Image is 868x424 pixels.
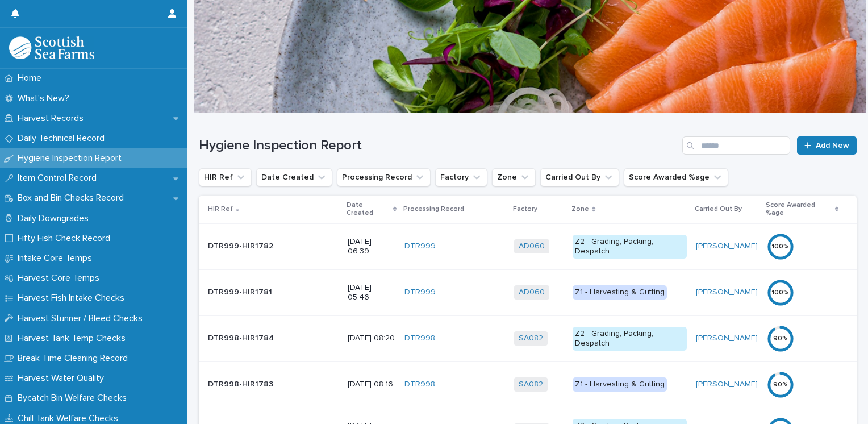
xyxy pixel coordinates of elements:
p: Harvest Tank Temp Checks [13,333,135,344]
p: Home [13,73,51,84]
p: [DATE] 05:46 [348,283,395,302]
button: Carried Out By [540,168,619,186]
h1: Hygiene Inspection Report [199,138,678,154]
a: SA082 [519,334,543,343]
p: Harvest Water Quality [13,373,113,384]
p: HIR Ref [208,203,233,215]
div: 100 % [767,289,794,297]
img: mMrefqRFQpe26GRNOUkG [9,36,94,59]
div: 90 % [767,381,794,389]
div: Z1 - Harvesting & Gutting [573,377,667,392]
div: 90 % [767,335,794,343]
p: Daily Downgrades [13,213,98,224]
a: DTR999 [404,242,436,251]
button: Zone [492,168,536,186]
p: Intake Core Temps [13,253,101,264]
p: Carried Out By [695,203,742,215]
span: Add New [816,142,849,149]
a: AD060 [519,288,545,297]
div: Z1 - Harvesting & Gutting [573,285,667,300]
p: [DATE] 08:16 [348,380,395,389]
tr: DTR998-HIR1784DTR998-HIR1784 [DATE] 08:20DTR998 SA082 Z2 - Grading, Packing, Despatch[PERSON_NAME... [199,315,857,361]
tr: DTR998-HIR1783DTR998-HIR1783 [DATE] 08:16DTR998 SA082 Z1 - Harvesting & Gutting[PERSON_NAME] 90% [199,361,857,408]
p: Harvest Fish Intake Checks [13,293,133,304]
a: Add New [797,136,857,155]
p: Hygiene Inspection Report [13,153,131,164]
a: [PERSON_NAME] [696,334,758,343]
p: Item Control Record [13,173,106,184]
p: Factory [513,203,537,215]
div: 100 % [767,243,794,251]
p: Zone [571,203,589,215]
a: DTR998 [404,334,435,343]
a: [PERSON_NAME] [696,380,758,389]
p: What's New? [13,93,78,104]
p: DTR999-HIR1781 [208,285,274,297]
button: Factory [435,168,487,186]
a: [PERSON_NAME] [696,288,758,297]
button: Score Awarded %age [624,168,728,186]
p: Chill Tank Welfare Checks [13,413,127,424]
a: [PERSON_NAME] [696,242,758,251]
div: Z2 - Grading, Packing, Despatch [573,235,687,259]
tr: DTR999-HIR1781DTR999-HIR1781 [DATE] 05:46DTR999 AD060 Z1 - Harvesting & Gutting[PERSON_NAME] 100% [199,269,857,315]
button: Processing Record [337,168,431,186]
input: Search [682,136,790,155]
button: Date Created [256,168,332,186]
div: Z2 - Grading, Packing, Despatch [573,327,687,351]
p: Daily Technical Record [13,133,114,144]
p: DTR999-HIR1782 [208,239,276,251]
p: Date Created [347,199,390,220]
button: HIR Ref [199,168,252,186]
a: DTR999 [404,288,436,297]
p: DTR998-HIR1783 [208,377,276,389]
p: DTR998-HIR1784 [208,331,276,343]
p: Break Time Cleaning Record [13,353,137,364]
p: [DATE] 06:39 [348,237,395,256]
p: Fifty Fish Check Record [13,233,119,244]
tr: DTR999-HIR1782DTR999-HIR1782 [DATE] 06:39DTR999 AD060 Z2 - Grading, Packing, Despatch[PERSON_NAME... [199,223,857,269]
p: Bycatch Bin Welfare Checks [13,393,136,404]
p: Box and Bin Checks Record [13,193,133,203]
p: Harvest Core Temps [13,273,108,284]
p: [DATE] 08:20 [348,334,395,343]
p: Harvest Records [13,113,93,124]
p: Harvest Stunner / Bleed Checks [13,313,152,324]
p: Processing Record [403,203,464,215]
a: SA082 [519,380,543,389]
p: Score Awarded %age [766,199,832,220]
a: DTR998 [404,380,435,389]
a: AD060 [519,242,545,251]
